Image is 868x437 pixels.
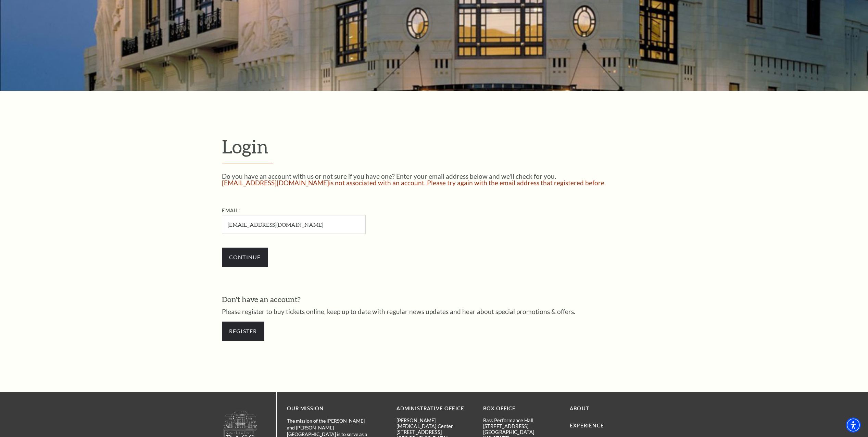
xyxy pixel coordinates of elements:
p: Do you have an account with us or not sure if you have one? Enter your email address below and we... [222,173,646,179]
p: Administrative Office [397,404,473,413]
a: Register [222,322,264,341]
p: [PERSON_NAME][MEDICAL_DATA] Center [397,417,473,429]
div: Accessibility Menu [846,417,861,433]
label: Email: [222,208,241,213]
input: Submit button [222,248,268,267]
span: [EMAIL_ADDRESS][DOMAIN_NAME] is not associated with an account. Please try again with the email a... [222,179,606,187]
span: Login [222,135,268,157]
p: Bass Performance Hall [483,417,559,423]
p: OUR MISSION [287,404,373,413]
p: [STREET_ADDRESS] [483,423,559,429]
a: Experience [570,423,604,428]
a: About [570,405,589,411]
h3: Don't have an account? [222,294,646,305]
p: BOX OFFICE [483,404,559,413]
p: Please register to buy tickets online, keep up to date with regular news updates and hear about s... [222,308,646,315]
input: Required [222,215,366,234]
p: [STREET_ADDRESS] [397,429,473,435]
